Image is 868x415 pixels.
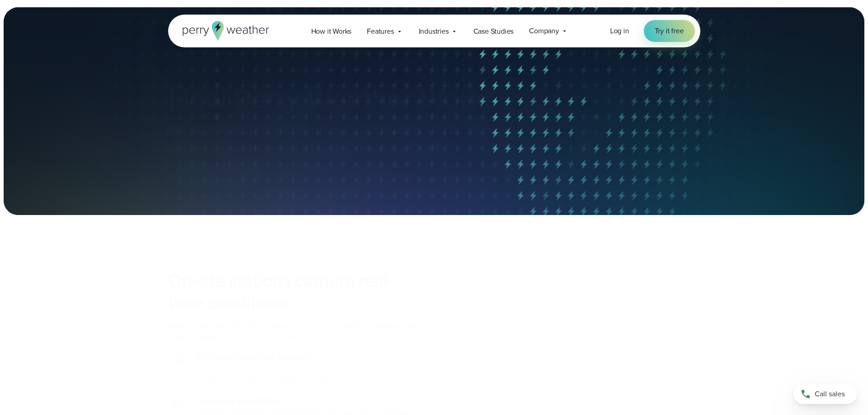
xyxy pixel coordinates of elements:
span: Company [529,26,559,36]
span: Industries [419,26,449,37]
a: How it Works [303,22,360,41]
span: Try it free [655,26,684,36]
span: Log in [610,26,629,36]
a: Try it free [644,20,695,42]
span: Features [367,26,394,37]
a: Call sales [793,384,857,404]
a: Log in [610,26,629,36]
span: How it Works [311,26,352,37]
a: Case Studies [466,22,522,41]
span: Call sales [815,389,845,400]
span: Case Studies [473,26,514,37]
